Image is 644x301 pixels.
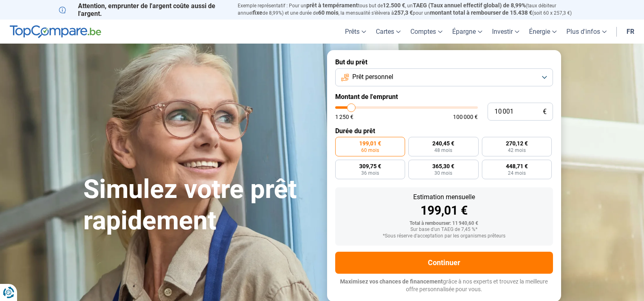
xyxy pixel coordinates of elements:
[508,148,526,153] span: 42 mois
[335,58,553,66] label: But du prêt
[340,20,371,44] a: Prêts
[506,141,528,146] span: 270,12 €
[487,20,524,44] a: Investir
[524,20,562,44] a: Énergie
[352,73,393,81] span: Prêt personnel
[543,108,546,115] span: €
[342,204,546,217] div: 199,01 €
[335,252,553,274] button: Continuer
[447,20,487,44] a: Épargne
[622,20,639,44] a: fr
[359,141,381,146] span: 199,01 €
[432,141,454,146] span: 240,45 €
[342,194,546,200] div: Estimation mensuelle
[342,221,546,226] div: Total à rembourser: 11 940,60 €
[306,2,358,9] span: prêt à tempérament
[405,20,447,44] a: Comptes
[238,2,585,17] p: Exemple représentatif : Pour un tous but de , un (taux débiteur annuel de 8,99%) et une durée de ...
[335,93,553,101] label: Montant de l'emprunt
[508,171,526,176] span: 24 mois
[335,114,353,120] span: 1 250 €
[342,233,546,239] div: *Sous réserve d'acceptation par les organismes prêteurs
[434,148,452,153] span: 48 mois
[413,2,526,9] span: TAEG (Taux annuel effectif global) de 8,99%
[432,163,454,169] span: 365,30 €
[361,148,379,153] span: 60 mois
[430,9,532,16] span: montant total à rembourser de 15.438 €
[10,25,101,38] img: TopCompare
[359,163,381,169] span: 309,75 €
[342,227,546,233] div: Sur base d'un TAEG de 7,45 %*
[83,174,317,237] h1: Simulez votre prêt rapidement
[335,127,553,135] label: Durée du prêt
[453,114,478,120] span: 100 000 €
[434,171,452,176] span: 30 mois
[371,20,405,44] a: Cartes
[318,9,338,16] span: 60 mois
[361,171,379,176] span: 36 mois
[562,20,611,44] a: Plus d'infos
[335,68,553,86] button: Prêt personnel
[506,163,528,169] span: 448,71 €
[394,9,413,16] span: 257,3 €
[253,9,262,16] span: fixe
[335,278,553,294] p: grâce à nos experts et trouvez la meilleure offre personnalisée pour vous.
[340,278,443,285] span: Maximisez vos chances de financement
[59,2,228,18] p: Attention, emprunter de l'argent coûte aussi de l'argent.
[383,2,405,9] span: 12.500 €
